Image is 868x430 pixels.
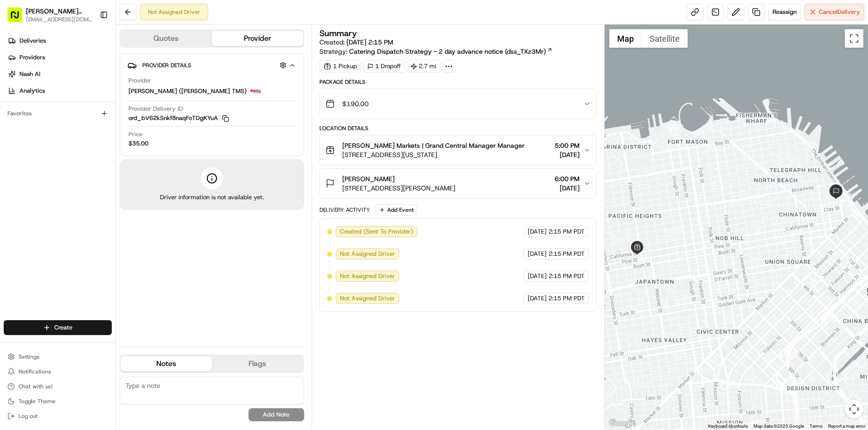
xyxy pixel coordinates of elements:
[142,62,191,69] span: Provider Details
[4,365,112,378] button: Notifications
[4,67,115,82] a: Nash AI
[319,29,357,38] h3: Summary
[555,150,580,159] span: [DATE]
[340,250,395,258] span: Not Assigned Driver
[340,228,413,236] span: Created (Sent To Provider)
[4,320,112,335] button: Create
[609,29,642,48] button: Show street map
[346,38,393,46] span: [DATE] 2:15 PM
[528,294,547,303] span: [DATE]
[128,87,247,95] span: [PERSON_NAME] ([PERSON_NAME] TMS)
[549,228,585,236] span: 2:15 PM PDT
[4,395,112,408] button: Toggle Theme
[212,356,303,371] button: Flags
[810,424,823,429] a: Terms (opens in new tab)
[407,60,440,73] div: 2.7 mi
[342,141,524,150] span: [PERSON_NAME] Markets | Grand Central Manager Manager
[4,350,112,363] button: Settings
[121,356,212,371] button: Notes
[528,228,547,236] span: [DATE]
[128,57,296,73] button: Provider Details
[128,105,183,113] span: Provider Delivery ID
[528,250,547,258] span: [DATE]
[555,141,580,150] span: 5:00 PM
[128,76,151,85] span: Provider
[26,16,92,23] button: [EMAIL_ADDRESS][DOMAIN_NAME]
[19,412,38,420] span: Log out
[319,60,361,73] div: 1 Pickup
[19,353,39,360] span: Settings
[708,423,748,430] button: Keyboard shortcuts
[340,294,395,303] span: Not Assigned Driver
[160,193,264,202] span: Driver information is not available yet.
[128,130,142,139] span: Price
[555,174,580,183] span: 6:00 PM
[320,135,597,165] button: [PERSON_NAME] Markets | Grand Central Manager Manager[STREET_ADDRESS][US_STATE]5:00 PM[DATE]
[607,417,638,430] a: Open this area in Google Maps (opens a new window)
[4,50,115,65] a: Providers
[4,380,112,393] button: Chat with us!
[54,323,72,332] span: Create
[26,6,92,16] button: [PERSON_NAME] Markets
[342,150,524,159] span: [STREET_ADDRESS][US_STATE]
[320,89,597,119] button: $190.00
[128,114,229,122] button: ord_bV62kSnkf8naqFoTDgKYuA
[4,4,96,26] button: [PERSON_NAME] Markets[EMAIL_ADDRESS][DOMAIN_NAME]
[121,31,212,46] button: Quotes
[342,183,455,193] span: [STREET_ADDRESS][PERSON_NAME]
[19,53,45,62] span: Providers
[845,400,863,418] button: Map camera controls
[319,78,597,86] div: Package Details
[819,8,860,16] span: Cancel Delivery
[804,4,864,20] button: CancelDelivery
[320,169,597,198] button: [PERSON_NAME][STREET_ADDRESS][PERSON_NAME]6:00 PM[DATE]
[319,38,393,47] span: Created:
[549,294,585,303] span: 2:15 PM PDT
[349,47,546,56] span: Catering Dispatch Strategy - 2 day advance notice (dss_TXz3Mr)
[319,125,597,132] div: Location Details
[828,424,865,429] a: Report a map error
[555,183,580,193] span: [DATE]
[19,398,56,405] span: Toggle Theme
[342,99,369,108] span: $190.00
[19,87,45,95] span: Analytics
[845,29,863,48] button: Toggle fullscreen view
[642,29,688,48] button: Show satellite imagery
[549,272,585,280] span: 2:15 PM PDT
[607,417,638,430] img: Google
[4,410,112,423] button: Log out
[250,86,262,97] img: betty.jpg
[19,70,40,78] span: Nash AI
[549,250,585,258] span: 2:15 PM PDT
[319,47,553,56] div: Strategy:
[19,368,51,375] span: Notifications
[19,37,46,45] span: Deliveries
[753,424,804,429] span: Map data ©2025 Google
[19,383,52,390] span: Chat with us!
[772,8,797,16] span: Reassign
[342,174,395,183] span: [PERSON_NAME]
[349,47,553,56] a: Catering Dispatch Strategy - 2 day advance notice (dss_TXz3Mr)
[528,272,547,280] span: [DATE]
[212,31,303,46] button: Provider
[4,106,112,121] div: Favorites
[4,83,115,98] a: Analytics
[128,139,148,148] span: $35.00
[319,206,370,214] div: Delivery Activity
[4,33,115,48] a: Deliveries
[376,204,417,215] button: Add Event
[768,4,801,20] button: Reassign
[340,272,395,280] span: Not Assigned Driver
[363,60,405,73] div: 1 Dropoff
